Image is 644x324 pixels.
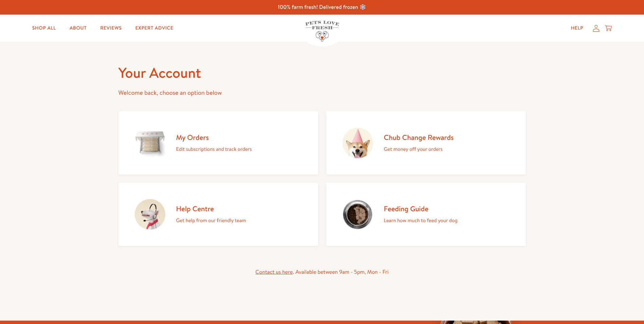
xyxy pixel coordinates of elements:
[326,111,526,175] a: Chub Change Rewards Get money off your orders
[95,21,127,35] a: Reviews
[118,268,526,277] div: . Available between 9am - 5pm, Mon - Fri
[565,21,589,35] a: Help
[130,21,179,35] a: Expert Advice
[384,133,454,142] h2: Chub Change Rewards
[118,183,318,246] a: Help Centre Get help from our friendly team
[255,268,293,276] a: Contact us here
[326,183,526,246] a: Feeding Guide Learn how much to feed your dog
[118,64,526,82] h1: Your Account
[384,145,454,154] p: Get money off your orders
[176,216,246,225] p: Get help from our friendly team
[384,216,458,225] p: Learn how much to feed your dog
[176,145,252,154] p: Edit subscriptions and track orders
[176,133,252,142] h2: My Orders
[64,21,92,35] a: About
[384,204,458,213] h2: Feeding Guide
[27,21,61,35] a: Shop All
[118,88,526,98] p: Welcome back, choose an option below
[118,111,318,175] a: My Orders Edit subscriptions and track orders
[305,21,339,41] img: Pets Love Fresh
[176,204,246,213] h2: Help Centre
